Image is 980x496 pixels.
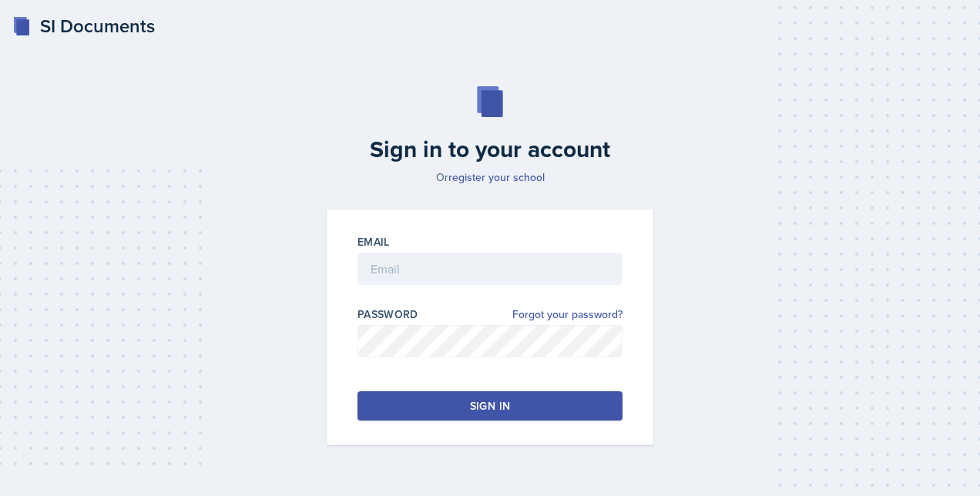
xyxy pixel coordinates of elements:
[448,169,545,185] a: register your school
[357,253,623,285] input: Email
[317,136,663,163] h2: Sign in to your account
[317,169,663,185] p: Or
[357,234,390,250] label: Email
[357,391,623,421] button: Sign in
[470,398,510,414] div: Sign in
[357,307,418,322] label: Password
[512,307,623,323] a: Forgot your password?
[12,12,155,40] a: SI Documents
